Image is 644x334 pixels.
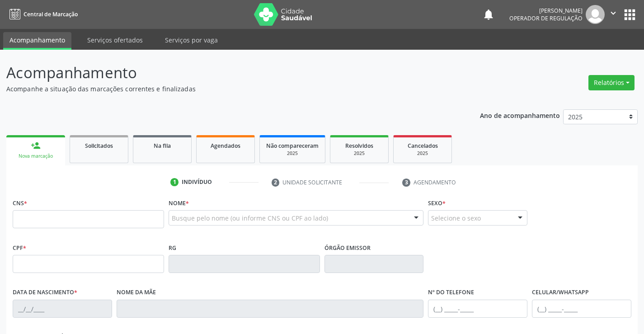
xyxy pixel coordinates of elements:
label: Órgão emissor [324,241,371,255]
p: Acompanhe a situação das marcações correntes e finalizadas [6,84,448,94]
span: Central de Marcação [24,10,78,18]
span: Não compareceram [266,142,319,150]
div: Nova marcação [13,153,59,160]
p: Acompanhamento [6,61,448,84]
label: CNS [13,196,27,210]
div: 2025 [266,150,319,157]
label: Nº do Telefone [428,286,474,300]
label: Nome [169,196,189,210]
div: 2025 [337,150,382,157]
img: img [586,5,605,24]
span: Operador de regulação [509,14,583,22]
label: CPF [13,241,26,255]
div: [PERSON_NAME] [509,7,583,14]
a: Acompanhamento [3,32,71,50]
div: 2025 [400,150,445,157]
label: Sexo [428,196,446,210]
button: Relatórios [588,75,635,90]
input: (__) _____-_____ [532,300,631,318]
a: Central de Marcação [6,7,78,22]
a: Serviços por vaga [159,32,224,48]
div: Indivíduo [182,178,212,186]
span: Resolvidos [345,142,373,150]
label: Nome da mãe [117,286,156,300]
span: Na fila [154,142,171,150]
button: notifications [482,8,495,21]
p: Ano de acompanhamento [480,109,560,121]
div: person_add [31,141,41,151]
span: Solicitados [85,142,113,150]
input: __/__/____ [13,300,112,318]
button:  [605,5,622,24]
span: Selecione o sexo [431,213,481,223]
label: Data de nascimento [13,286,77,300]
span: Busque pelo nome (ou informe CNS ou CPF ao lado) [172,213,328,223]
a: Serviços ofertados [81,32,149,48]
button: apps [622,7,638,23]
div: 1 [170,178,179,186]
label: Celular/WhatsApp [532,286,589,300]
label: RG [169,241,176,255]
span: Agendados [211,142,240,150]
i:  [608,8,618,18]
span: Cancelados [408,142,438,150]
input: (__) _____-_____ [428,300,527,318]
